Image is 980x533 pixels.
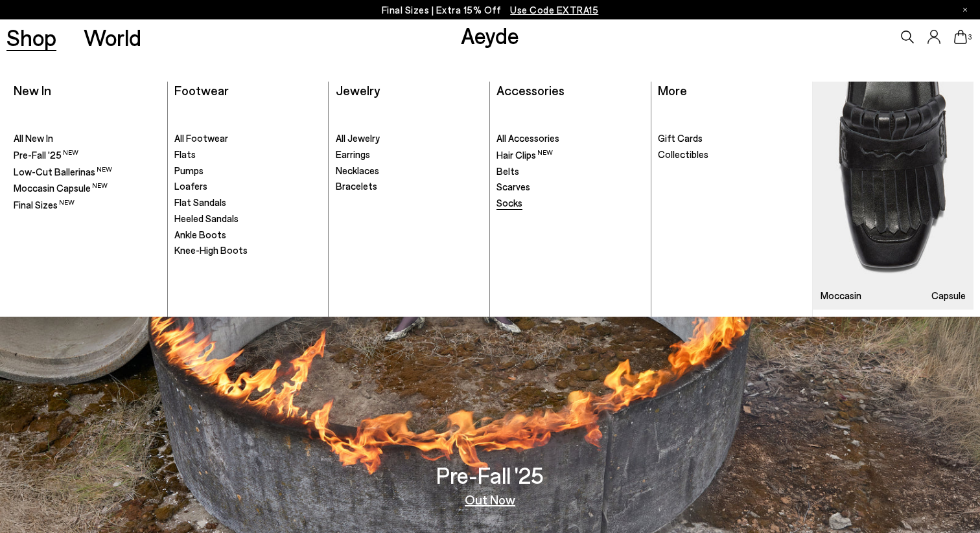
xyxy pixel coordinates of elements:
span: All Jewelry [336,132,380,144]
span: Necklaces [336,164,379,176]
span: Collectibles [658,148,708,160]
a: Aeyde [461,21,519,49]
span: Socks [496,197,522,209]
a: Hair Clips [496,148,644,162]
span: Flat Sandals [174,196,226,208]
a: Necklaces [336,164,483,177]
a: Flats [174,148,321,161]
span: Final Sizes [14,199,75,210]
a: Belts [496,165,644,178]
span: Navigate to /collections/ss25-final-sizes [510,4,598,16]
span: 3 [967,34,974,41]
h3: Capsule [931,291,966,301]
a: Jewelry [336,82,380,98]
span: Scarves [496,181,530,192]
a: Accessories [496,82,565,98]
span: Moccasin Capsule [14,182,108,194]
span: All New In [14,132,53,144]
a: Ankle Boots [174,229,321,242]
h3: Pre-Fall '25 [436,464,544,486]
span: Loafers [174,180,207,192]
span: Pumps [174,164,204,176]
span: Bracelets [336,180,377,192]
a: Socks [496,197,644,210]
span: All Footwear [174,132,228,144]
a: Knee-High Boots [174,244,321,257]
a: World [84,26,141,49]
a: Shop [6,26,56,49]
span: Earrings [336,148,370,160]
a: New In [14,82,51,98]
a: All Jewelry [336,132,483,145]
span: Low-Cut Ballerinas [14,166,112,177]
span: Ankle Boots [174,229,226,240]
a: Loafers [174,180,321,193]
a: Low-Cut Ballerinas [14,165,161,179]
a: Bracelets [336,180,483,193]
a: Out Now [465,493,515,506]
a: Pre-Fall '25 [14,148,161,162]
a: Footwear [174,82,229,98]
p: Final Sizes | Extra 15% Off [382,2,599,18]
a: Flat Sandals [174,196,321,209]
a: Moccasin Capsule [14,181,161,195]
span: Flats [174,148,196,160]
a: All Footwear [174,132,321,145]
span: Heeled Sandals [174,212,239,224]
a: All New In [14,132,161,145]
a: All Accessories [496,132,644,145]
a: Pumps [174,164,321,177]
span: Hair Clips [496,149,553,161]
a: Earrings [336,148,483,161]
h3: Moccasin [821,291,861,301]
span: Gift Cards [658,132,703,144]
span: Pre-Fall '25 [14,149,78,161]
img: Mobile_e6eede4d-78b8-4bd1-ae2a-4197e375e133_900x.jpg [813,82,974,310]
span: Belts [496,165,519,177]
a: Heeled Sandals [174,212,321,225]
a: Collectibles [658,148,806,161]
span: All Accessories [496,132,559,144]
a: Final Sizes [14,198,161,212]
span: Knee-High Boots [174,244,248,256]
a: Scarves [496,181,644,194]
a: More [658,82,687,98]
a: Gift Cards [658,132,806,145]
a: Moccasin Capsule [813,82,974,310]
a: 3 [954,30,967,44]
